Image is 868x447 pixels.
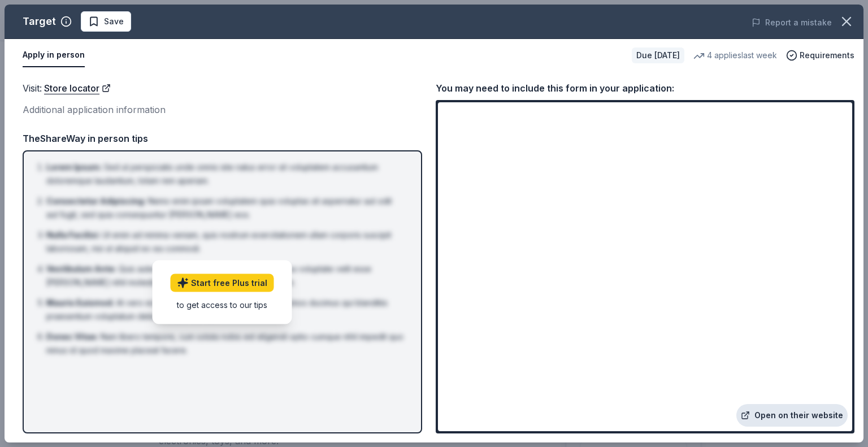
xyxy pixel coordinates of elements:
[436,81,854,96] div: You may need to include this form in your application:
[46,196,146,206] span: Consectetur Adipiscing :
[23,12,56,31] div: Target
[44,81,111,96] a: Store locator
[46,264,116,274] span: Vestibulum Ante :
[752,16,832,29] button: Report a mistake
[81,11,131,32] button: Save
[46,228,405,255] li: Ut enim ad minima veniam, quis nostrum exercitationem ullam corporis suscipit laboriosam, nisi ut...
[171,298,274,310] div: to get access to our tips
[800,49,854,62] span: Requirements
[46,162,102,172] span: Lorem Ipsum :
[46,194,405,222] li: Nemo enim ipsam voluptatem quia voluptas sit aspernatur aut odit aut fugit, sed quia consequuntur...
[23,81,422,96] div: Visit :
[46,160,405,188] li: Sed ut perspiciatis unde omnis iste natus error sit voluptatem accusantium doloremque laudantium,...
[23,131,422,146] div: TheShareWay in person tips
[786,49,854,62] button: Requirements
[23,44,85,67] button: Apply in person
[46,298,114,307] span: Mauris Euismod :
[23,102,422,117] div: Additional application information
[46,330,405,357] li: Nam libero tempore, cum soluta nobis est eligendi optio cumque nihil impedit quo minus id quod ma...
[693,49,777,62] div: 4 applies last week
[46,230,100,240] span: Nulla Facilisi :
[46,262,405,289] li: Quis autem vel eum iure reprehenderit qui in ea voluptate velit esse [PERSON_NAME] nihil molestia...
[46,332,98,341] span: Donec Vitae :
[104,15,124,28] span: Save
[171,274,274,292] a: Start free Plus trial
[46,296,405,323] li: At vero eos et accusamus et iusto odio dignissimos ducimus qui blanditiis praesentium voluptatum ...
[632,47,684,63] div: Due [DATE]
[736,404,848,427] a: Open on their website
